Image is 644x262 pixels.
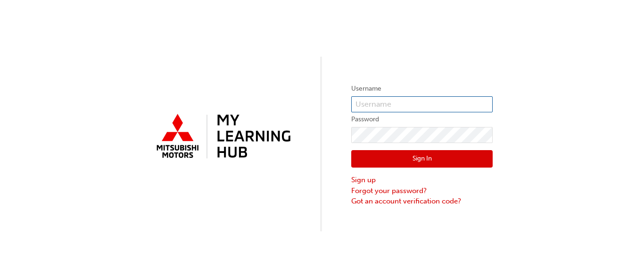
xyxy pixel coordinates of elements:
label: Password [351,114,493,125]
a: Sign up [351,175,493,186]
button: Sign In [351,150,493,168]
a: Forgot your password? [351,186,493,196]
input: Username [351,96,493,112]
a: Got an account verification code? [351,196,493,207]
img: mmal [151,110,293,164]
label: Username [351,83,493,94]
